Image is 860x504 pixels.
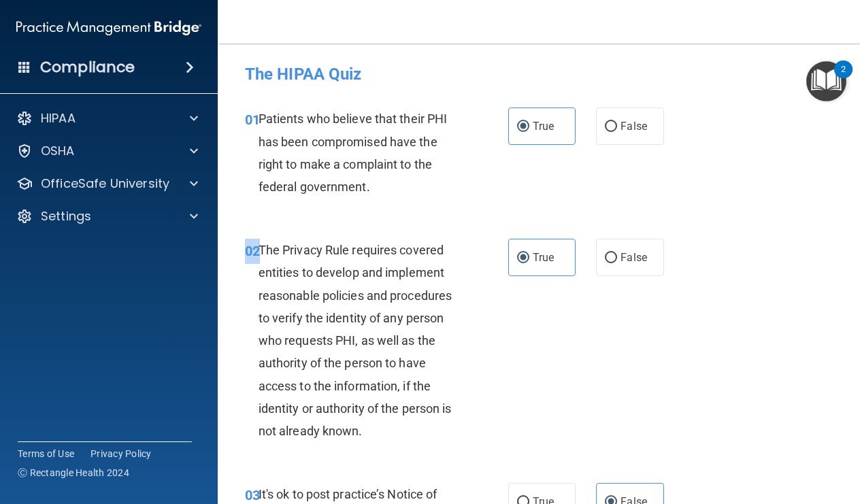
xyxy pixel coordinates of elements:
span: True [533,251,554,264]
a: Privacy Policy [90,447,152,460]
input: True [517,253,529,263]
span: False [621,251,647,264]
input: True [517,122,529,132]
a: OSHA [16,143,198,159]
input: False [605,122,617,132]
p: Settings [41,208,91,224]
a: HIPAA [16,110,198,127]
p: HIPAA [41,110,76,127]
div: 2 [841,69,846,87]
span: Patients who believe that their PHI has been compromised have the right to make a complaint to th... [259,112,448,194]
span: 03 [245,487,260,503]
a: Settings [16,208,198,224]
img: PMB logo [16,14,201,41]
input: False [605,253,617,263]
span: The Privacy Rule requires covered entities to develop and implement reasonable policies and proce... [259,243,452,438]
p: OSHA [41,143,75,159]
span: False [621,120,647,133]
h4: The HIPAA Quiz [245,65,833,83]
span: 02 [245,243,260,259]
span: True [533,120,554,133]
button: Open Resource Center, 2 new notifications [806,61,846,101]
p: OfficeSafe University [41,175,169,192]
h4: Compliance [40,58,135,77]
a: OfficeSafe University [16,175,198,192]
span: Ⓒ Rectangle Health 2024 [18,466,129,480]
span: 01 [245,112,260,128]
a: Terms of Use [18,447,74,460]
